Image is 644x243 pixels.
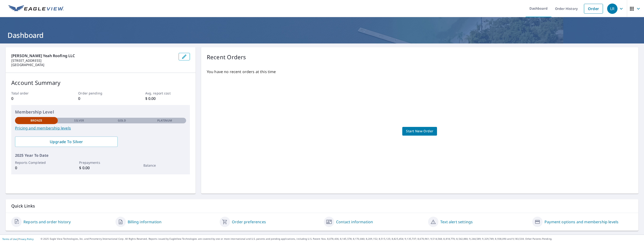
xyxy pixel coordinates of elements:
[15,125,186,131] a: Pricing and membership levels
[15,165,58,171] p: 0
[143,163,186,168] p: Balance
[584,4,603,14] a: Order
[11,63,175,67] p: [GEOGRAPHIC_DATA]
[78,91,123,96] p: Order pending
[118,118,126,123] p: Gold
[78,96,123,101] p: 0
[2,238,34,240] p: |
[31,118,42,123] p: Bronze
[607,4,617,14] div: LR
[18,237,34,241] a: Privacy Policy
[6,30,638,40] h1: Dashboard
[79,160,122,165] p: Prepayments
[11,59,175,63] p: [STREET_ADDRESS]
[19,139,114,144] span: Upgrade To Silver
[336,219,373,225] a: Contact information
[15,153,186,158] p: 2025 Year To Date
[74,118,84,123] p: Silver
[11,78,190,87] p: Account Summary
[406,128,433,134] span: Start New Order
[207,53,246,61] p: Recent Orders
[145,91,190,96] p: Avg. report cost
[15,137,118,147] a: Upgrade To Silver
[2,237,17,241] a: Terms of Use
[8,5,64,12] img: EV Logo
[41,237,642,241] p: © 2025 Eagle View Technologies, Inc. and Pictometry International Corp. All Rights Reserved. Repo...
[79,165,122,171] p: $ 0.00
[11,96,56,101] p: 0
[15,160,58,165] p: Reports Completed
[15,109,186,115] p: Membership Level
[232,219,266,225] a: Order preferences
[145,96,190,101] p: $ 0.00
[11,91,56,96] p: Total order
[11,203,633,209] p: Quick Links
[207,69,633,74] p: You have no recent orders at this time
[544,219,618,225] a: Payment options and membership levels
[23,219,71,225] a: Reports and order history
[11,53,175,59] p: [PERSON_NAME] Yeah Roofing LLC
[157,118,172,123] p: Platinum
[402,127,437,136] a: Start New Order
[128,219,161,225] a: Billing information
[440,219,473,225] a: Text alert settings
